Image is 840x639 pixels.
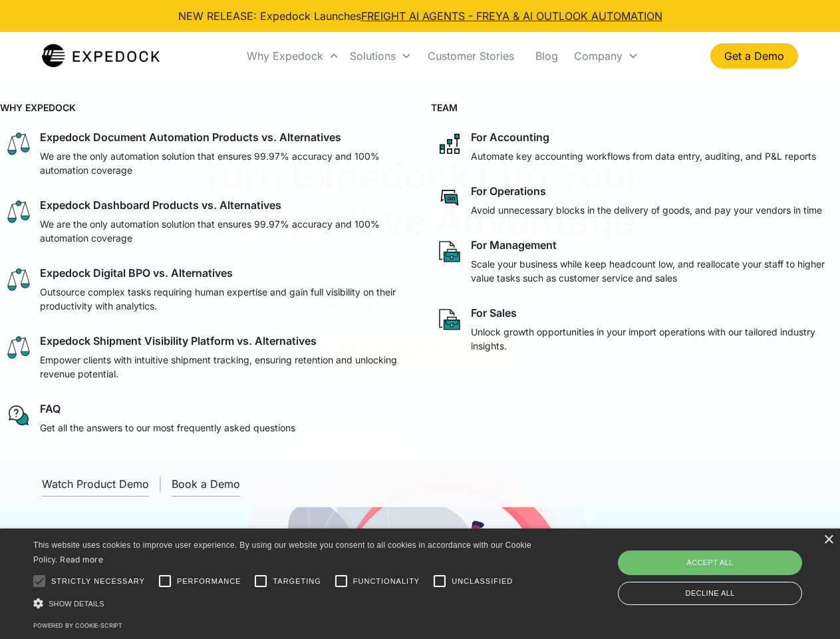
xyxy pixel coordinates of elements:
img: rectangular chat bubble icon [436,184,463,211]
div: Book a Demo [172,477,240,491]
span: This website uses cookies to improve user experience. By using our website you consent to all coo... [33,540,531,565]
img: Expedock Logo [42,43,160,69]
a: home [42,43,160,69]
p: Avoid unnecessary blocks in the delivery of goods, and pay your vendors in time [471,203,822,217]
div: Solutions [350,49,396,63]
a: Blog [525,33,569,79]
div: For Accounting [471,130,549,144]
p: We are the only automation solution that ensures 99.97% accuracy and 100% automation coverage [40,217,404,245]
img: paper and bag icon [436,238,463,265]
a: Read more [60,554,103,564]
a: Customer Stories [417,33,525,79]
div: For Operations [471,184,546,198]
p: Get all the answers to our most frequently asked questions [40,421,295,435]
div: Watch Product Demo [42,477,149,491]
div: Company [569,33,644,79]
div: Expedock Document Automation Products vs. Alternatives [40,130,341,144]
span: Targeting [273,576,321,587]
img: paper and bag icon [436,306,463,333]
p: Automate key accounting workflows from data entry, auditing, and P&L reports [471,149,816,163]
div: Company [574,49,623,63]
div: FAQ [40,402,61,415]
a: Powered by cookie-script [33,622,122,629]
a: Book a Demo [172,472,240,497]
a: Get a Demo [710,43,798,69]
p: Unlock growth opportunities in your import operations with our tailored industry insights. [471,325,835,353]
div: Expedock Dashboard Products vs. Alternatives [40,198,281,212]
span: Functionality [353,576,420,587]
div: For Sales [471,306,517,319]
p: We are the only automation solution that ensures 99.97% accuracy and 100% automation coverage [40,149,404,177]
div: Expedock Digital BPO vs. Alternatives [40,266,233,280]
div: For Management [471,238,557,252]
a: open lightbox [42,472,149,497]
div: NEW RELEASE: Expedock Launches [178,8,662,24]
div: Solutions [345,33,417,79]
div: Why Expedock [241,33,345,79]
a: FREIGHT AI AGENTS - FREYA & AI OUTLOOK AUTOMATION [361,9,662,23]
p: Scale your business while keep headcount low, and reallocate your staff to higher value tasks suc... [471,257,835,285]
p: Empower clients with intuitive shipment tracking, ensuring retention and unlocking revenue potent... [40,353,404,381]
span: Unclassified [452,576,513,587]
div: Expedock Shipment Visibility Platform vs. Alternatives [40,334,317,347]
img: regular chat bubble icon [5,402,32,429]
div: Show details [33,596,536,610]
iframe: Chat Widget [619,495,840,639]
img: scale icon [5,130,32,157]
span: Performance [177,576,241,587]
img: scale icon [5,266,32,293]
img: scale icon [5,334,32,361]
img: network like icon [436,130,463,157]
span: Strictly necessary [51,576,145,587]
span: Show details [49,600,104,608]
div: Why Expedock [247,49,323,63]
p: Outsource complex tasks requiring human expertise and gain full visibility on their productivity ... [40,285,404,313]
img: scale icon [5,198,32,225]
